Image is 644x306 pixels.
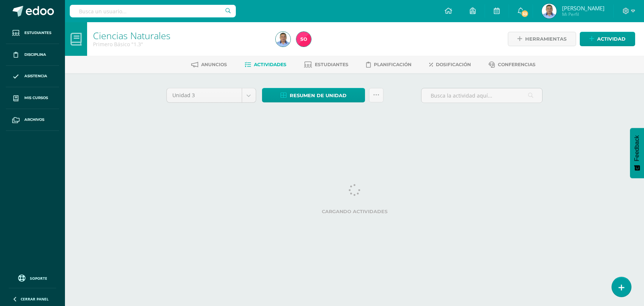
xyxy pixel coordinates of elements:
span: Disciplina [24,52,46,58]
a: Herramientas [508,32,576,46]
span: Unidad 3 [172,88,236,102]
a: Soporte [9,273,56,283]
a: Asistencia [6,66,59,88]
span: Mi Perfil [562,11,605,17]
a: Estudiantes [6,22,59,44]
a: Anuncios [191,59,227,71]
span: Soporte [30,276,47,281]
img: 23e8710bf1a66a253e536f1c80b3e19a.png [542,4,557,18]
label: Cargando actividades [166,209,543,214]
span: Resumen de unidad [290,89,347,102]
span: Actividades [254,62,286,67]
span: Feedback [634,135,640,161]
input: Busca un usuario... [70,5,236,17]
a: Conferencias [489,59,535,71]
span: Cerrar panel [21,296,49,302]
a: Planificación [366,59,411,71]
img: b0a6f916ea48b184f4f9b4026b169998.png [296,32,311,47]
span: Herramientas [525,32,566,46]
span: Planificación [374,62,411,67]
a: Estudiantes [304,59,348,71]
a: Ciencias Naturales [93,29,171,42]
span: Mis cursos [24,95,48,101]
input: Busca la actividad aquí... [421,88,542,103]
span: Asistencia [24,73,47,79]
span: Anuncios [201,62,227,67]
a: Actividad [580,32,635,46]
span: 33 [521,10,529,18]
img: 23e8710bf1a66a253e536f1c80b3e19a.png [276,32,290,47]
span: Estudiantes [315,62,348,67]
a: Disciplina [6,44,59,66]
button: Feedback - Mostrar encuesta [630,128,644,178]
div: Primero Básico '1.3' [93,41,267,48]
h1: Ciencias Naturales [93,30,267,41]
a: Dosificación [429,59,471,71]
a: Resumen de unidad [262,88,365,102]
a: Unidad 3 [167,88,256,102]
span: Archivos [24,117,44,123]
span: Dosificación [436,62,471,67]
a: Archivos [6,109,59,131]
a: Mis cursos [6,87,59,109]
span: Actividad [597,32,626,46]
a: Actividades [245,59,286,71]
span: [PERSON_NAME] [562,4,605,12]
span: Conferencias [498,62,535,67]
span: Estudiantes [24,30,51,36]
